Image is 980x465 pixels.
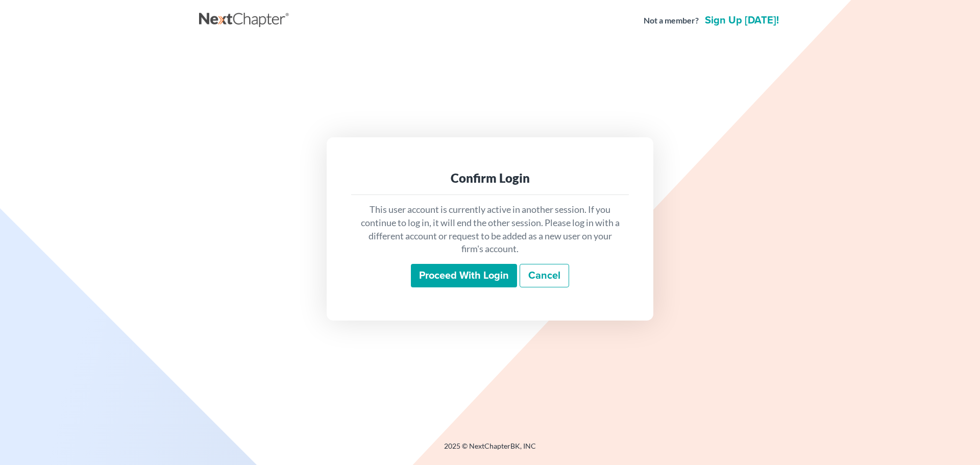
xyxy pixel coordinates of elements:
[644,15,699,27] strong: Not a member?
[520,264,569,287] a: Cancel
[359,170,621,186] div: Confirm Login
[703,15,781,26] a: Sign up [DATE]!
[359,203,621,256] p: This user account is currently active in another session. If you continue to log in, it will end ...
[199,441,781,459] div: 2025 © NextChapterBK, INC
[411,264,517,287] input: Proceed with login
